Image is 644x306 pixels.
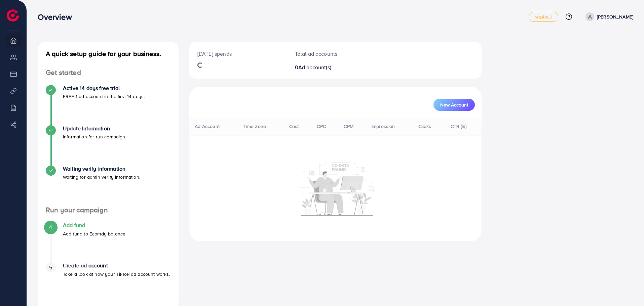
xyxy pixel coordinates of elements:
h4: A quick setup guide for your business. [38,50,179,58]
li: Create ad account [38,262,179,303]
h3: Overview [38,12,77,22]
span: 5 [49,264,52,271]
h4: Add fund [63,222,125,228]
p: FREE 1 ad account in the first 14 days. [63,92,145,100]
p: [DATE] spends [197,50,279,58]
p: Take a look at how your TikTok ad account works. [63,270,170,278]
span: regular_1 [534,15,552,19]
li: Waiting verify information [38,166,179,206]
p: Information for run campaign. [63,133,126,141]
a: [PERSON_NAME] [583,12,633,21]
li: Active 14 days free trial [38,85,179,125]
h4: Create ad account [63,262,170,269]
li: Add fund [38,222,179,262]
h4: Run your campaign [38,206,179,214]
span: Ad account(s) [298,63,331,71]
img: logo [7,9,19,21]
p: Total ad accounts [295,50,352,58]
span: New Account [440,102,468,107]
span: 4 [49,223,52,231]
h4: Get started [38,69,179,77]
h2: 0 [295,64,352,71]
a: regular_1 [529,12,558,22]
li: Update Information [38,125,179,166]
h4: Update Information [63,125,126,132]
button: New Account [433,99,475,111]
p: [PERSON_NAME] [597,13,633,21]
p: Waiting for admin verify information. [63,173,140,181]
h4: Active 14 days free trial [63,85,145,91]
p: Add fund to Ecomdy balance [63,230,125,238]
h4: Waiting verify information [63,166,140,172]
